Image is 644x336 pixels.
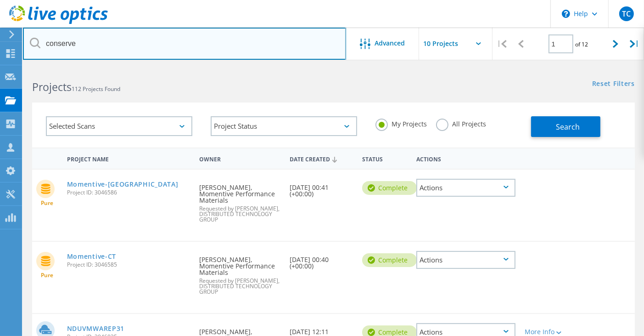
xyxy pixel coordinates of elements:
span: Project ID: 3046585 [67,262,190,268]
b: Projects [32,80,72,94]
span: Pure [41,200,53,206]
div: [DATE] 00:40 (+00:00) [285,242,358,279]
span: Pure [41,273,53,278]
div: Project Status [211,116,357,136]
a: Reset Filters [592,80,635,88]
input: Search projects by name, owner, ID, company, etc [23,28,346,60]
div: Date Created [285,150,358,167]
label: All Projects [436,119,486,127]
div: | [625,28,644,60]
div: Status [358,150,412,167]
span: Requested by [PERSON_NAME], DISTRIBUTED TECHNOLOGY GROUP [200,278,281,295]
div: Actions [412,150,520,167]
div: [PERSON_NAME], Momentive Performance Materials [195,170,286,232]
span: Advanced [375,40,405,46]
div: [DATE] 00:41 (+00:00) [285,170,358,206]
div: Complete [362,181,417,195]
div: Selected Scans [46,116,192,136]
span: TC [622,10,631,17]
label: My Projects [375,119,427,127]
a: Momentive-CT [67,253,116,260]
div: More Info [525,329,564,335]
div: Project Name [62,150,195,167]
span: Project ID: 3046586 [67,190,190,195]
div: Actions [416,251,515,269]
svg: \n [562,10,570,18]
span: Search [556,122,580,132]
a: Momentive-[GEOGRAPHIC_DATA] [67,181,179,188]
a: NDUVMWAREP31 [67,325,124,332]
div: Owner [195,150,286,167]
span: Requested by [PERSON_NAME], DISTRIBUTED TECHNOLOGY GROUP [200,206,281,222]
button: Search [531,116,600,137]
div: | [493,28,511,60]
div: Actions [416,179,515,197]
div: [PERSON_NAME], Momentive Performance Materials [195,242,286,304]
span: 112 Projects Found [72,85,120,93]
a: Live Optics Dashboard [9,19,108,26]
span: of 12 [576,40,588,48]
div: Complete [362,253,417,267]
